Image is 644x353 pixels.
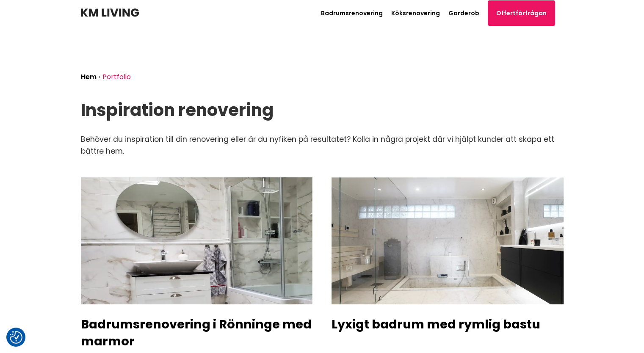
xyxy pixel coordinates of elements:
p: Behöver du inspiration till din renovering eller är du nyfiken på resultatet? Kolla in några proj... [81,133,564,157]
img: KM Living [81,8,139,17]
img: Revisit consent button [10,331,22,344]
a: Offertförfrågan [488,0,555,26]
li: Portfolio [102,74,133,80]
a: Badrumsrenovering [321,9,383,17]
h2: Lyxigt badrum med rymlig bastu [332,316,563,333]
a: Lyxigt badrum med rymlig bastu Lyxigt badrum med rymlig bastu [332,297,563,333]
img: Badrumsrenovering i Rönninge med marmor [81,177,312,304]
h2: Badrumsrenovering i Rönninge med marmor [81,316,312,350]
button: Samtyckesinställningar [10,331,22,344]
li: › [99,74,102,80]
h1: Inspiration renovering [81,101,564,120]
img: Lyxigt badrum med rymlig bastu [332,177,563,304]
a: Garderob [448,9,479,17]
a: Hem [81,72,97,82]
a: Köksrenovering [391,9,440,17]
a: Badrumsrenovering i Rönninge med marmor Badrumsrenovering i Rönninge med marmor [81,297,312,350]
